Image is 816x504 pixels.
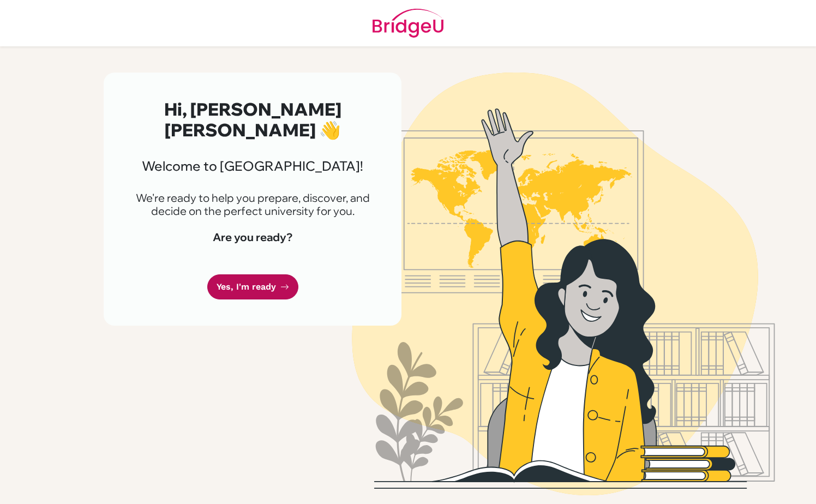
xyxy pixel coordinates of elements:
[130,191,375,218] p: We're ready to help you prepare, discover, and decide on the perfect university for you.
[130,231,375,244] h4: Are you ready?
[130,158,375,174] h3: Welcome to [GEOGRAPHIC_DATA]!
[130,99,375,141] h2: Hi, [PERSON_NAME] [PERSON_NAME] 👋
[207,274,298,300] a: Yes, I'm ready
